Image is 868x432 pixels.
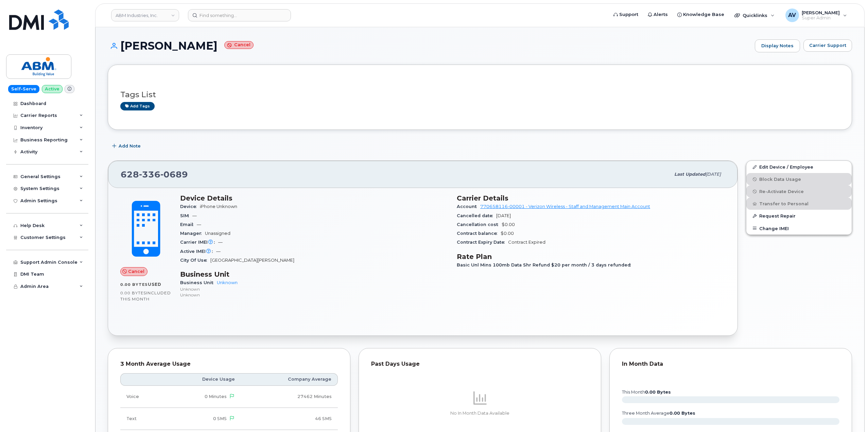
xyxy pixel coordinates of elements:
[809,42,846,49] span: Carrier Support
[148,282,161,287] span: used
[213,416,227,421] span: 0 SMS
[457,213,496,218] span: Cancelled date
[180,286,449,292] p: Unknown
[205,231,230,236] span: Unassigned
[457,240,508,245] span: Contract Expiry Date
[218,240,223,245] span: —
[746,197,852,210] button: Transfer to Personal
[197,222,201,227] span: —
[457,253,725,261] h3: Rate Plan
[622,361,839,367] div: In Month Data
[457,222,502,227] span: Cancellation cost
[180,222,197,227] span: Email
[180,292,449,298] p: Unknown
[120,361,338,367] div: 3 Month Average Usage
[217,280,238,285] a: Unknown
[241,373,338,385] th: Company Average
[180,258,210,263] span: City Of Use
[457,262,634,267] span: Basic Unl Mins 100mb Data Shr Refund $20 per month / 3 days refunded
[216,249,221,254] span: —
[755,39,800,52] a: Display Notes
[457,204,480,209] span: Account
[241,408,338,430] td: 46 SMS
[205,394,227,399] span: 0 Minutes
[139,169,160,179] span: 336
[128,268,144,275] span: Cancel
[706,172,721,177] span: [DATE]
[224,41,254,49] small: Cancel
[241,386,338,408] td: 27462 Minutes
[108,140,146,152] button: Add Note
[180,280,217,285] span: Business Unit
[160,169,188,179] span: 0689
[457,231,501,236] span: Contract balance
[180,204,200,209] span: Device
[496,213,511,218] span: [DATE]
[120,90,839,99] h3: Tags List
[746,173,852,185] button: Block Data Usage
[622,411,695,416] text: three month average
[371,361,589,367] div: Past Days Usage
[119,143,141,149] span: Add Note
[746,161,852,173] a: Edit Device / Employee
[746,222,852,235] button: Change IMEI
[759,189,804,194] span: Re-Activate Device
[508,240,545,245] span: Contract Expired
[200,204,237,209] span: iPhone Unknown
[674,172,706,177] span: Last updated
[480,204,650,209] a: 770658116-00001 - Verizon Wireless - Staff and Management Main Account
[180,231,205,236] span: Manager
[502,222,515,227] span: $0.00
[180,249,216,254] span: Active IMEI
[371,410,589,416] p: No In Month Data Available
[180,270,449,278] h3: Business Unit
[180,194,449,202] h3: Device Details
[501,231,514,236] span: $0.00
[210,258,294,263] span: [GEOGRAPHIC_DATA][PERSON_NAME]
[746,185,852,197] button: Re-Activate Device
[120,282,148,287] span: 0.00 Bytes
[622,390,671,395] text: this month
[746,210,852,222] button: Request Repair
[192,213,197,218] span: —
[120,102,155,110] a: Add tags
[670,411,695,416] tspan: 0.00 Bytes
[180,240,218,245] span: Carrier IMEI
[180,213,192,218] span: SIM
[120,291,146,295] span: 0.00 Bytes
[457,194,725,202] h3: Carrier Details
[803,39,852,52] button: Carrier Support
[120,408,163,430] td: Text
[163,373,241,385] th: Device Usage
[108,40,751,52] h1: [PERSON_NAME]
[645,390,671,395] tspan: 0.00 Bytes
[120,386,163,408] td: Voice
[121,169,188,179] span: 628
